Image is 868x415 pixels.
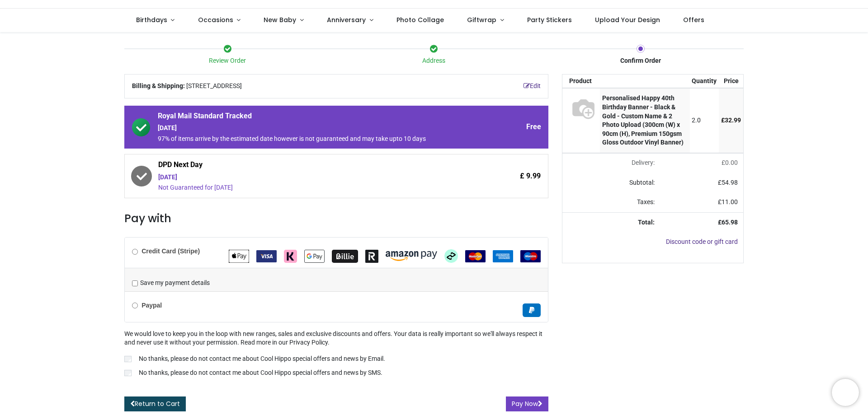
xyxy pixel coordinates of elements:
span: Photo Collage [396,15,444,24]
a: Edit [524,82,541,91]
td: Delivery will be updated after choosing a new delivery method [562,153,660,173]
span: VISA [256,252,277,259]
div: We would love to keep you in the loop with new ranges, sales and exclusive discounts and offers. ... [124,330,548,379]
span: £ [718,179,738,186]
img: Paypal [523,303,541,317]
input: Paypal [132,303,138,308]
span: Upload Your Design [595,15,660,24]
span: 65.98 [722,219,738,226]
th: Quantity [690,75,719,88]
img: Billie [332,250,358,263]
span: American Express [493,252,513,259]
th: Price [719,75,743,88]
b: Billing & Shipping: [132,82,185,89]
span: Royal Mail Standard Tracked [158,111,464,124]
div: [DATE] [158,173,464,182]
p: No thanks, please do not contact me about Cool Hippo special offers and news by Email. [139,354,385,364]
span: Birthdays [136,15,167,24]
strong: Personalised Happy 40th Birthday Banner - Black & Gold - Custom Name & 2 Photo Upload (300cm (W) ... [602,94,684,146]
td: Taxes: [562,192,660,212]
input: Save my payment details [132,280,138,286]
strong: £ [718,219,738,226]
a: Birthdays [124,9,186,32]
a: Occasions [186,9,252,32]
span: Billie [332,252,358,259]
span: Party Stickers [527,15,572,24]
span: £ [718,198,738,205]
span: Apple Pay [229,252,249,259]
input: No thanks, please do not contact me about Cool Hippo special offers and news by SMS. [124,370,132,376]
span: Anniversary [327,15,366,24]
span: 11.00 [722,198,738,205]
span: £ [721,117,741,124]
h3: Pay with [124,211,548,226]
span: Maestro [520,252,541,259]
span: Google Pay [304,252,325,259]
img: Revolut Pay [365,250,378,263]
iframe: Brevo live chat [832,379,859,406]
b: Credit Card (Stripe) [142,247,200,255]
span: Afterpay Clearpay [444,252,458,259]
a: Discount code or gift card [666,238,738,245]
span: £ [722,159,738,166]
span: Giftwrap [467,15,496,24]
span: Offers [683,15,704,24]
a: New Baby [252,9,316,32]
div: 97% of items arrive by the estimated date however is not guaranteed and may take upto 10 days [158,135,464,144]
label: Save my payment details [132,279,210,288]
img: Amazon Pay [386,251,437,261]
img: MasterCard [465,250,486,262]
img: Klarna [284,250,297,263]
span: Amazon Pay [386,252,437,259]
img: Apple Pay [229,250,249,263]
p: No thanks, please do not contact me about Cool Hippo special offers and news by SMS. [139,368,382,378]
img: Google Pay [304,250,325,263]
span: Free [526,122,541,132]
span: 54.98 [722,179,738,186]
span: DPD Next Day [158,160,464,173]
div: Confirm Order [537,56,744,65]
img: S67936 - [BN-01056-300W90H-BANNER_VY] Personalised Happy 40th Birthday Banner - Black & Gold - Cu... [569,94,598,123]
span: Paypal [523,306,541,313]
span: [STREET_ADDRESS] [186,82,242,91]
img: Maestro [520,250,541,262]
a: Return to Cart [124,396,186,412]
td: Subtotal: [562,173,660,193]
b: Paypal [142,302,162,309]
span: Klarna [284,252,297,259]
th: Product [562,75,600,88]
span: Revolut Pay [365,252,378,259]
span: New Baby [264,15,296,24]
div: [DATE] [158,124,464,133]
div: Address [331,56,538,65]
img: VISA [256,250,277,262]
input: No thanks, please do not contact me about Cool Hippo special offers and news by Email. [124,356,132,362]
img: Afterpay Clearpay [444,249,458,263]
input: Credit Card (Stripe) [132,249,138,255]
span: £ 9.99 [520,171,541,181]
div: Review Order [124,56,331,65]
a: Anniversary [315,9,385,32]
a: Giftwrap [455,9,515,32]
strong: Total: [638,219,655,226]
span: 0.00 [725,159,738,166]
span: MasterCard [465,252,486,259]
img: American Express [493,250,513,262]
span: Occasions [198,15,233,24]
div: Not Guaranteed for [DATE] [158,183,464,192]
button: Pay Now [506,396,548,412]
span: 32.99 [725,117,741,124]
div: 2.0 [692,116,717,125]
